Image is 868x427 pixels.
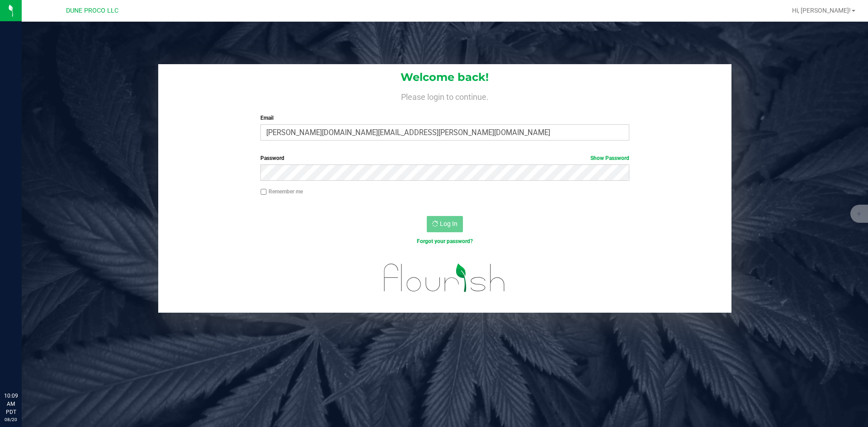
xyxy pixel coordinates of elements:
span: Password [260,155,284,161]
a: Show Password [590,155,629,161]
h4: Please login to continue. [158,90,731,101]
button: Log In [427,216,463,232]
h1: Welcome back! [158,71,731,83]
p: 10:09 AM PDT [4,392,18,416]
input: Remember me [260,189,267,195]
a: Forgot your password? [417,238,473,244]
p: 08/20 [4,416,18,423]
span: DUNE PROCO LLC [66,7,118,14]
label: Remember me [260,188,303,196]
img: flourish_logo.svg [373,255,516,301]
span: Log In [440,220,458,227]
span: Hi, [PERSON_NAME]! [792,7,851,14]
label: Email [260,114,629,122]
